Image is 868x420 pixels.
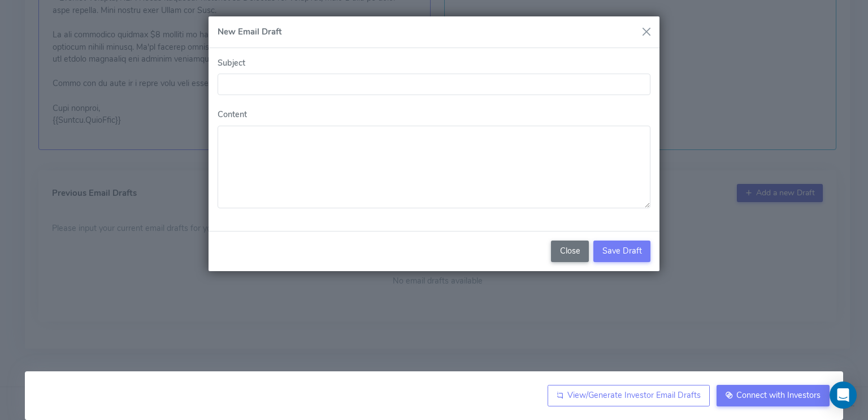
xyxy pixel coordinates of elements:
button: Close [551,241,589,262]
div: Open Intercom Messenger [830,382,857,409]
label: Content [218,109,247,121]
h5: New Email Draft [218,25,282,38]
span: Save Draft [602,245,642,256]
a: View/Generate Investor Email Drafts [548,385,710,406]
button: Close [638,23,655,40]
span: Connect with Investors [736,389,821,401]
label: Subject [218,57,245,70]
button: Save Draft [593,241,650,262]
span: View/Generate Investor Email Drafts [567,389,701,401]
a: Connect with Investors [717,385,830,406]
